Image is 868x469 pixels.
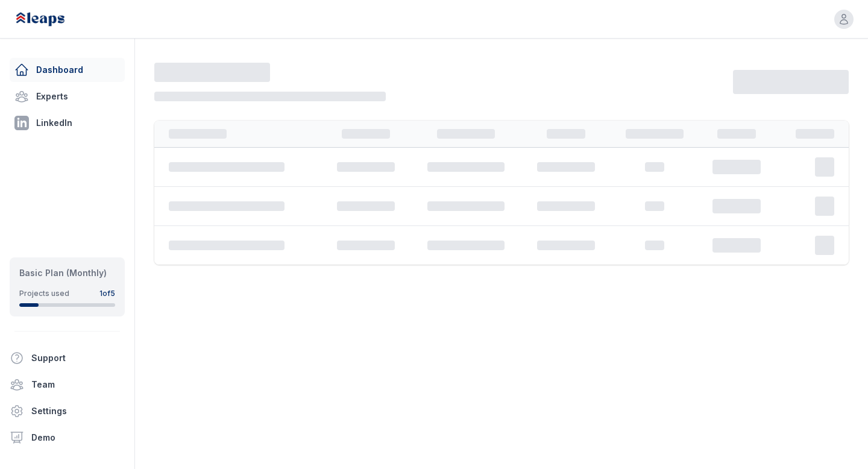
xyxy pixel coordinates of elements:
a: Team [5,373,130,397]
a: Experts [10,84,125,109]
div: Basic Plan (Monthly) [19,267,115,279]
button: Support [5,346,120,370]
a: LinkedIn [10,111,125,135]
img: Leaps [14,6,92,33]
a: Settings [5,399,130,423]
div: 1 of 5 [99,289,115,298]
a: Dashboard [10,58,125,82]
a: Demo [5,426,130,450]
div: Projects used [19,289,69,298]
